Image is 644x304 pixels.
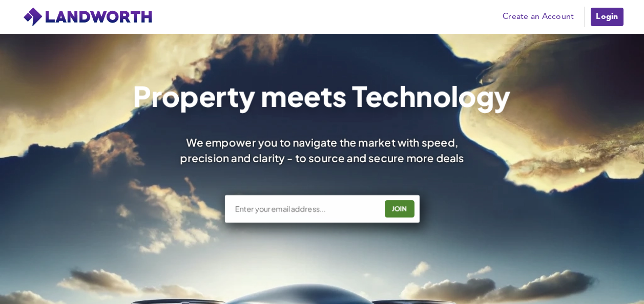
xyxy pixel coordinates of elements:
input: Enter your email address... [234,204,377,214]
div: JOIN [387,201,411,217]
a: Create an Account [497,9,579,25]
h1: Property meets Technology [133,82,511,110]
button: JOIN [384,200,414,218]
a: Login [590,7,624,27]
div: We empower you to navigate the market with speed, precision and clarity - to source and secure mo... [166,134,477,166]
